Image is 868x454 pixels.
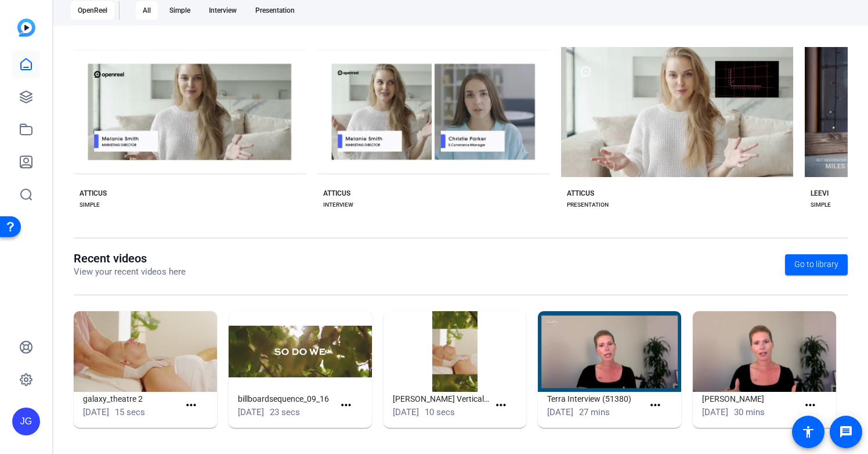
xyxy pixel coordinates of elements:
span: [DATE] [547,407,573,417]
div: Presentation [248,1,302,20]
div: SIMPLE [79,200,100,210]
div: LEEVI [811,189,829,198]
span: Go to library [794,258,838,271]
span: 23 secs [270,407,300,417]
span: 27 mins [579,407,610,417]
h1: [PERSON_NAME] [702,392,798,406]
img: Katie UK [693,311,836,392]
img: IKE Kiosk Vertical 1 [384,311,527,392]
span: 10 secs [425,407,455,417]
img: Terra Interview (51380) [538,311,681,392]
h1: [PERSON_NAME] Vertical 1 [393,392,489,406]
div: ATTICUS [323,189,350,198]
h1: Recent videos [74,251,186,265]
p: View your recent videos here [74,265,186,279]
span: [DATE] [83,407,109,417]
h1: Terra Interview (51380) [547,392,643,406]
mat-icon: accessibility [801,425,815,439]
div: PRESENTATION [567,200,609,210]
div: ATTICUS [79,189,107,198]
h1: galaxy_theatre 2 [83,392,179,406]
img: blue-gradient.svg [17,19,35,37]
div: OpenReel [71,1,114,20]
mat-icon: more_horiz [648,398,663,413]
mat-icon: more_horiz [339,398,353,413]
a: Go to library [785,254,848,275]
span: [DATE] [702,407,728,417]
div: All [136,1,158,20]
span: 15 secs [115,407,145,417]
mat-icon: more_horiz [494,398,508,413]
div: JG [12,408,40,435]
mat-icon: more_horiz [184,398,198,413]
h1: billboardsequence_09_16 [238,392,334,406]
div: SIMPLE [811,200,831,210]
img: galaxy_theatre 2 [74,311,217,392]
span: 30 mins [734,407,765,417]
div: ATTICUS [567,189,594,198]
span: [DATE] [238,407,264,417]
div: Interview [202,1,244,20]
span: [DATE] [393,407,419,417]
div: INTERVIEW [323,200,353,210]
div: Simple [162,1,197,20]
img: billboardsequence_09_16 [229,311,372,392]
mat-icon: more_horiz [803,398,818,413]
mat-icon: message [839,425,853,439]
